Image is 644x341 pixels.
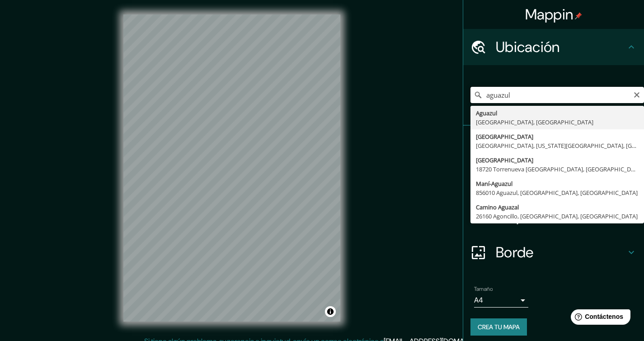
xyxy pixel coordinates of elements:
div: Patas [463,126,644,162]
iframe: Lanzador de widgets de ayuda [564,306,634,331]
div: Disposición [463,198,644,234]
font: 26160 Agoncillo, [GEOGRAPHIC_DATA], [GEOGRAPHIC_DATA] [476,212,638,220]
div: Estilo [463,162,644,198]
font: Camino Aguazal [476,203,519,211]
font: Mappin [525,5,573,24]
font: [GEOGRAPHIC_DATA] [476,133,533,141]
font: Aguazul [476,109,497,117]
img: pin-icon.png [575,12,582,19]
font: [GEOGRAPHIC_DATA], [GEOGRAPHIC_DATA] [476,118,593,126]
button: Crea tu mapa [470,318,527,336]
font: Crea tu mapa [478,323,520,331]
font: Tamaño [474,285,493,293]
canvas: Mapa [123,14,340,322]
div: Ubicación [463,29,644,65]
font: Borde [496,243,534,262]
div: Borde [463,234,644,270]
button: Activar o desactivar atribución [325,306,336,317]
font: A4 [474,295,483,305]
font: Maní-Aguazul [476,180,512,188]
button: Claro [633,90,640,99]
font: [GEOGRAPHIC_DATA] [476,156,533,164]
input: Elige tu ciudad o zona [470,87,644,103]
font: 856010 Aguazul, [GEOGRAPHIC_DATA], [GEOGRAPHIC_DATA] [476,189,638,197]
font: Ubicación [496,38,560,57]
div: A4 [474,293,528,308]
